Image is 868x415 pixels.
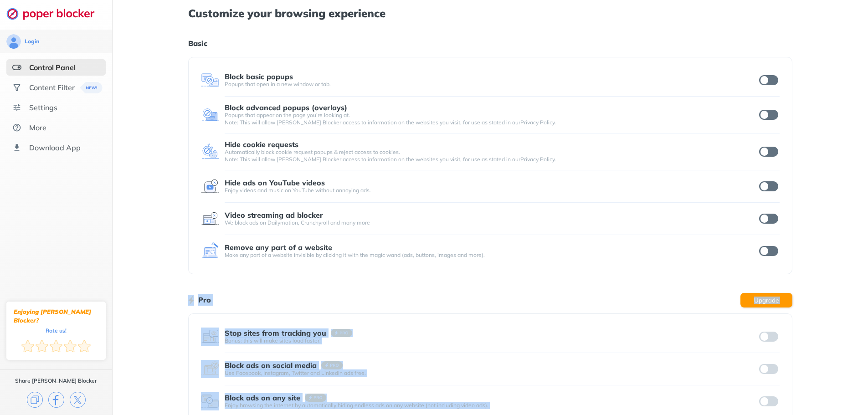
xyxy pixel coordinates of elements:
div: Enjoy browsing the internet by automatically hiding endless ads on any website (not including vid... [225,402,758,409]
div: Control Panel [29,63,76,72]
div: Settings [29,103,57,112]
img: feature icon [201,106,219,124]
button: Upgrade [740,293,792,307]
img: download-app.svg [12,143,21,152]
div: Popups that appear on the page you’re looking at. Note: This will allow [PERSON_NAME] Blocker acc... [225,112,758,126]
div: Login [25,38,39,45]
img: menuBanner.svg [80,82,103,93]
div: Block ads on any site [225,394,300,402]
a: Privacy Policy. [520,119,556,126]
img: feature icon [201,210,219,228]
div: Block ads on social media [225,361,317,369]
h1: Pro [198,294,211,306]
div: Download App [29,143,81,152]
img: features-selected.svg [12,63,21,72]
img: facebook.svg [48,392,64,408]
img: feature icon [201,143,219,161]
h1: Customize your browsing experience [188,7,792,19]
div: Content Filter [29,83,75,92]
img: avatar.svg [6,34,21,49]
a: Privacy Policy. [520,156,556,163]
img: about.svg [12,123,21,132]
div: Automatically block cookie request popups & reject access to cookies. Note: This will allow [PERS... [225,149,758,163]
div: Use Facebook, Instagram, Twitter and LinkedIn ads free. [225,369,758,377]
div: Block advanced popups (overlays) [225,103,347,112]
div: Video streaming ad blocker [225,211,323,219]
img: logo-webpage.svg [6,7,104,20]
img: feature icon [201,71,219,89]
h1: Basic [188,37,792,49]
img: x.svg [70,392,86,408]
img: pro-badge.svg [331,329,353,337]
div: Remove any part of a website [225,243,332,251]
img: copy.svg [27,392,43,408]
div: Hide ads on YouTube videos [225,179,325,187]
div: Block basic popups [225,72,293,81]
div: Enjoy videos and music on YouTube without annoying ads. [225,187,758,194]
img: pro-badge.svg [305,394,327,402]
div: Stop sites from tracking you [225,329,326,337]
img: feature icon [201,392,219,410]
div: Rate us! [46,328,67,333]
img: feature icon [201,328,219,346]
img: pro-badge.svg [321,361,343,369]
div: Make any part of a website invisible by clicking it with the magic wand (ads, buttons, images and... [225,251,758,259]
div: Enjoying [PERSON_NAME] Blocker? [14,307,98,325]
img: social.svg [12,83,21,92]
img: feature icon [201,242,219,260]
img: lighting bolt [188,295,194,306]
img: settings.svg [12,103,21,112]
div: Bonus: this will make sites load faster! [225,337,758,344]
div: We block ads on Dailymotion, Crunchyroll and many more [225,219,758,226]
div: Hide cookie requests [225,140,298,149]
div: Share [PERSON_NAME] Blocker [15,377,97,384]
div: More [29,123,46,132]
div: Popups that open in a new window or tab. [225,81,758,88]
img: feature icon [201,360,219,378]
img: feature icon [201,177,219,195]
